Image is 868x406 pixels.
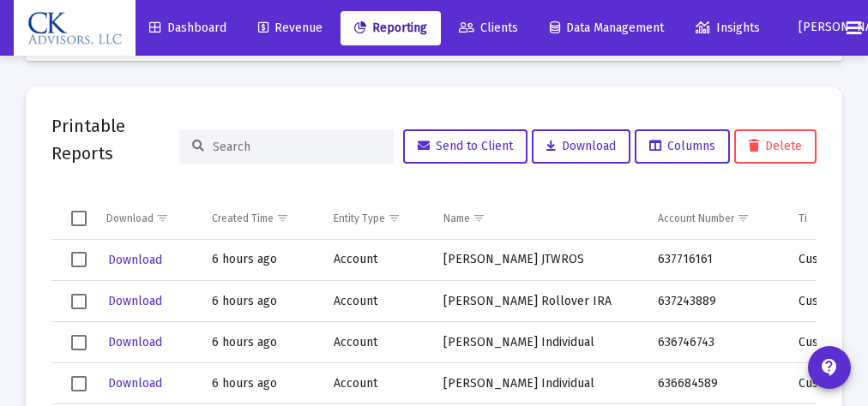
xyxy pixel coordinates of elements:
[388,212,401,224] span: Show filter options for column 'Entity Type'
[635,129,730,164] button: Columns
[646,240,787,281] td: 637716161
[94,198,200,239] td: Column Download
[550,21,664,35] span: Data Management
[276,212,289,224] span: Show filter options for column 'Created Time'
[658,212,734,225] div: Account Number
[734,129,817,164] button: Delete
[403,129,527,164] button: Send to Client
[200,322,322,363] td: 6 hours ago
[431,198,646,239] td: Column Name
[646,363,787,404] td: 636684589
[459,21,518,35] span: Clients
[649,139,715,153] span: Columns
[200,198,322,239] td: Column Created Time
[749,139,802,153] span: Delete
[71,211,87,226] div: Select all
[27,11,123,45] img: Dashboard
[212,212,274,225] div: Created Time
[682,11,774,45] a: Insights
[108,335,162,349] span: Download
[322,240,432,281] td: Account
[71,376,87,391] div: Select row
[149,21,226,35] span: Dashboard
[213,140,381,154] input: Search
[244,11,336,45] a: Revenue
[108,376,162,391] span: Download
[200,240,322,281] td: 6 hours ago
[546,139,616,153] span: Download
[156,212,169,224] span: Show filter options for column 'Download'
[445,11,532,45] a: Clients
[819,357,840,378] mat-icon: contact_support
[334,212,385,225] div: Entity Type
[200,363,322,404] td: 6 hours ago
[778,10,833,45] button: [PERSON_NAME]
[106,330,164,355] button: Download
[71,252,87,267] div: Select row
[532,129,630,164] button: Download
[443,212,470,225] div: Name
[431,281,646,322] td: [PERSON_NAME] Rollover IRA
[51,112,179,167] h2: Printable Reports
[71,335,87,350] div: Select row
[322,363,432,404] td: Account
[258,21,322,35] span: Revenue
[431,322,646,363] td: [PERSON_NAME] Individual
[431,363,646,404] td: [PERSON_NAME] Individual
[646,281,787,322] td: 637243889
[737,212,750,224] span: Show filter options for column 'Account Number'
[696,21,760,35] span: Insights
[200,281,322,322] td: 6 hours ago
[106,212,154,225] div: Download
[106,248,164,272] button: Download
[322,281,432,322] td: Account
[431,240,646,281] td: [PERSON_NAME] JTWROS
[646,322,787,363] td: 636746743
[71,294,87,309] div: Select row
[106,289,164,313] button: Download
[106,371,164,396] button: Download
[646,198,787,239] td: Column Account Number
[136,11,240,45] a: Dashboard
[536,11,678,45] a: Data Management
[354,21,427,35] span: Reporting
[322,198,432,239] td: Column Entity Type
[322,322,432,363] td: Account
[418,139,513,153] span: Send to Client
[108,294,162,308] span: Download
[108,253,162,267] span: Download
[473,212,485,224] span: Show filter options for column 'Name'
[341,11,441,45] a: Reporting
